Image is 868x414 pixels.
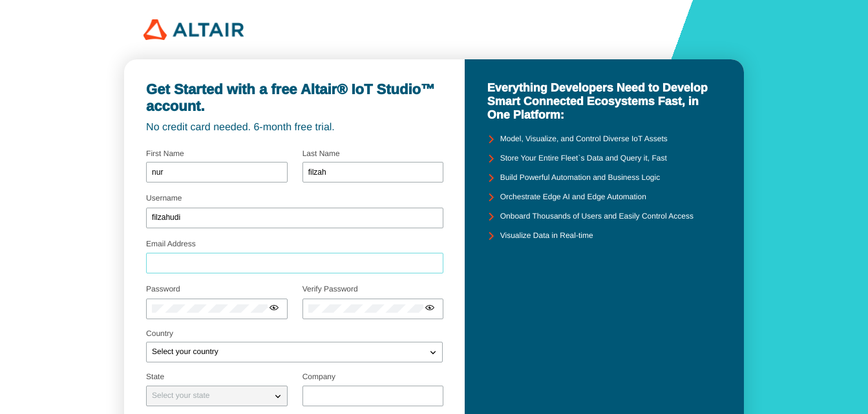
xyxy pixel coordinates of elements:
unity-typography: Onboard Thousands of Users and Easily Control Access [500,212,693,221]
unity-typography: Model, Visualize, and Control Diverse IoT Assets [500,135,668,144]
label: Verify Password [302,284,358,293]
unity-typography: Get Started with a free Altair® IoT Studio™ account. [146,81,443,114]
unity-typography: No credit card needed. 6-month free trial. [146,122,443,133]
label: Password [146,284,180,293]
label: Email Address [146,239,196,248]
unity-typography: Visualize Data in Real-time [500,232,593,241]
unity-typography: Orchestrate Edge AI and Edge Automation [500,193,646,202]
img: 320px-Altair_logo.png [143,19,244,40]
unity-typography: Everything Developers Need to Develop Smart Connected Ecosystems Fast, in One Platform: [487,81,722,121]
label: Username [146,193,182,202]
unity-typography: Build Powerful Automation and Business Logic [500,173,660,182]
unity-typography: Store Your Entire Fleet`s Data and Query it, Fast [500,154,667,163]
